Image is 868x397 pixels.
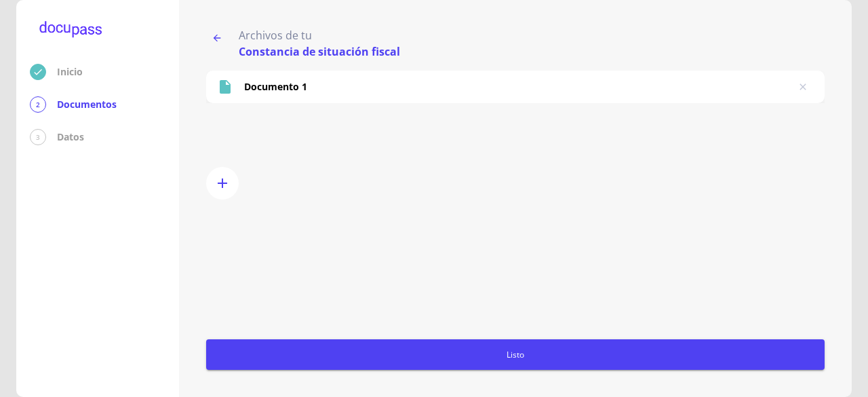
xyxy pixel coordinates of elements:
p: Archivos de tu [239,27,400,43]
img: logo [30,14,111,48]
p: Constancia de situación fiscal [239,43,400,60]
p: Documentos [57,98,117,111]
div: 2 [30,96,46,113]
button: delete [792,76,814,98]
span: Listo [212,347,819,362]
div: Documento 1 [206,71,825,103]
p: Datos [57,130,84,144]
p: Documento 1 [244,80,307,94]
div: 3 [30,129,46,145]
button: Listo [206,339,825,370]
p: Inicio [57,65,83,79]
